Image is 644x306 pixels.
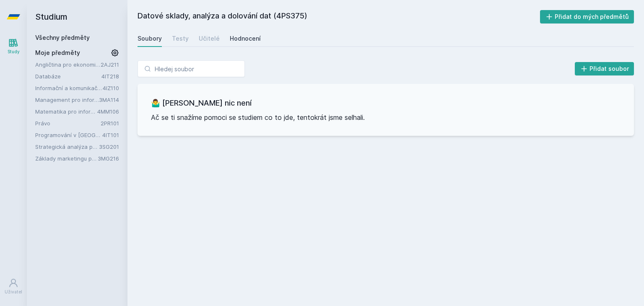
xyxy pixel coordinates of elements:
[35,49,80,57] span: Moje předměty
[199,30,220,47] a: Učitelé
[35,119,101,127] a: Právo
[151,112,621,122] p: Ač se ti snažíme pomoci se studiem co to jde, tentokrát jsme selhali.
[98,155,119,162] a: 3MG216
[35,96,99,104] a: Management pro informatiky a statistiky
[5,289,22,295] div: Uživatel
[138,30,162,47] a: Soubory
[101,73,119,80] a: 4IT218
[172,30,189,47] a: Testy
[101,120,119,127] a: 2PR101
[199,34,220,43] div: Učitelé
[103,85,119,91] a: 4IZ110
[35,84,103,92] a: Informační a komunikační technologie
[99,96,119,103] a: 3MA114
[35,131,102,139] a: Programování v [GEOGRAPHIC_DATA]
[575,62,634,75] button: Přidat soubor
[172,34,189,43] div: Testy
[540,10,634,23] button: Přidat do mých předmětů
[2,274,25,299] a: Uživatel
[8,49,20,55] div: Study
[138,10,540,23] h2: Datové sklady, analýza a dolování dat (4PS375)
[35,72,101,80] a: Databáze
[2,34,25,59] a: Study
[99,143,119,150] a: 3SG201
[138,34,162,43] div: Soubory
[35,154,98,163] a: Základy marketingu pro informatiky a statistiky
[230,34,261,43] div: Hodnocení
[97,108,119,115] a: 4MM106
[35,107,97,116] a: Matematika pro informatiky
[230,30,261,47] a: Hodnocení
[102,132,119,138] a: 4IT101
[101,61,119,68] a: 2AJ211
[151,97,621,109] h3: 🤷‍♂️ [PERSON_NAME] nic není
[35,143,99,151] a: Strategická analýza pro informatiky a statistiky
[35,34,90,41] a: Všechny předměty
[35,60,101,69] a: Angličtina pro ekonomická studia 1 (B2/C1)
[138,60,245,77] input: Hledej soubor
